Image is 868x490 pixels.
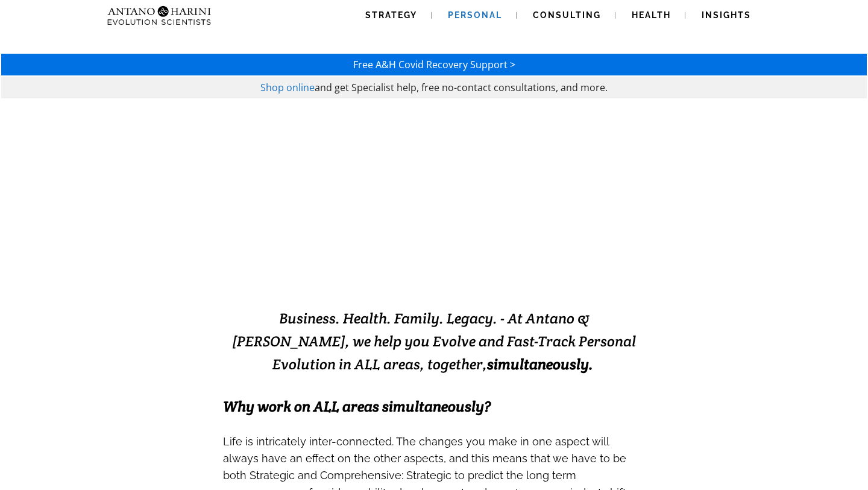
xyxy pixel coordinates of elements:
strong: EXCELLENCE [417,252,578,281]
span: Insights [702,10,751,20]
a: Free A&H Covid Recovery Support > [353,58,515,71]
b: simultaneously. [487,355,593,374]
a: Shop online [260,81,315,94]
strong: EVOLVING [291,252,417,281]
span: Why work on ALL areas simultaneously? [223,397,491,416]
span: Consulting [533,10,601,20]
span: Personal [448,10,502,20]
span: Business. Health. Family. Legacy. - At Antano & [PERSON_NAME], we help you Evolve and Fast-Track ... [232,309,636,374]
span: and get Specialist help, free no-contact consultations, and more. [315,81,608,94]
span: Strategy [365,10,417,20]
span: Health [632,10,671,20]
